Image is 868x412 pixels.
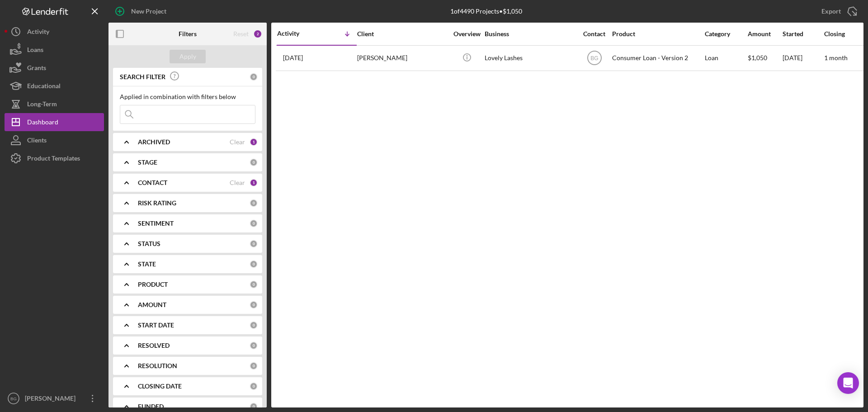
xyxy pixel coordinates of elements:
b: RESOLVED [138,342,170,349]
b: CLOSING DATE [138,383,182,390]
div: Clear [230,179,245,186]
div: 0 [250,382,258,390]
button: Product Templates [5,149,104,167]
div: Activity [277,30,317,37]
div: Clients [27,131,47,152]
button: Dashboard [5,113,104,131]
button: Export [812,2,863,20]
div: 1 [250,138,258,146]
button: Clients [5,131,104,149]
div: Apply [179,50,196,63]
div: Loans [27,41,43,61]
div: 0 [250,280,258,289]
button: Grants [5,59,104,77]
div: 0 [250,260,258,268]
div: [PERSON_NAME] [357,46,448,70]
b: AMOUNT [138,301,166,308]
div: Applied in combination with filters below [120,93,255,100]
div: Loan [705,46,747,70]
b: FUNDED [138,403,164,410]
div: 0 [250,73,258,81]
div: Started [783,30,823,38]
div: 0 [250,219,258,227]
button: Apply [170,50,206,63]
b: RESOLUTION [138,362,177,369]
button: Long-Term [5,95,104,113]
button: Educational [5,77,104,95]
div: 0 [250,321,258,329]
div: Long-Term [27,95,57,115]
div: Client [357,30,448,38]
button: Loans [5,41,104,59]
div: Lovely Lashes [485,46,575,70]
div: 0 [250,301,258,309]
div: Overview [450,30,484,38]
div: Export [821,2,841,20]
b: CONTACT [138,179,167,186]
button: Activity [5,23,104,41]
div: 1 of 4490 Projects • $1,050 [450,8,522,15]
div: [PERSON_NAME] [23,389,81,410]
div: Category [705,30,747,38]
b: STAGE [138,159,157,166]
b: Filters [179,30,197,38]
div: 0 [250,240,258,248]
b: RISK RATING [138,199,176,207]
time: 1 month [824,54,848,62]
div: 0 [250,199,258,207]
div: Product Templates [27,149,80,170]
button: BG[PERSON_NAME] [5,389,104,407]
div: Dashboard [27,113,58,133]
div: New Project [131,2,166,20]
div: 0 [250,158,258,166]
b: STATE [138,260,156,268]
div: Grants [27,59,46,79]
div: Reset [233,30,249,38]
button: New Project [108,2,175,20]
b: START DATE [138,322,174,329]
b: ARCHIVED [138,138,170,146]
div: Open Intercom Messenger [837,372,859,394]
div: $1,050 [748,46,782,70]
text: BG [10,396,17,401]
time: 2025-08-08 17:06 [283,54,303,62]
div: 1 [250,179,258,187]
b: PRODUCT [138,281,168,288]
div: [DATE] [783,46,823,70]
text: BG [590,55,598,62]
div: 0 [250,403,258,411]
div: Amount [748,30,782,38]
div: 2 [253,29,262,38]
div: Product [612,30,703,38]
b: SENTIMENT [138,220,174,227]
div: Business [485,30,575,38]
div: Clear [230,138,245,146]
div: Consumer Loan - Version 2 [612,46,703,70]
div: 0 [250,341,258,350]
b: STATUS [138,240,160,247]
div: Contact [577,30,611,38]
div: Educational [27,77,61,97]
div: Activity [27,23,49,43]
div: 0 [250,362,258,370]
b: SEARCH FILTER [120,73,165,81]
